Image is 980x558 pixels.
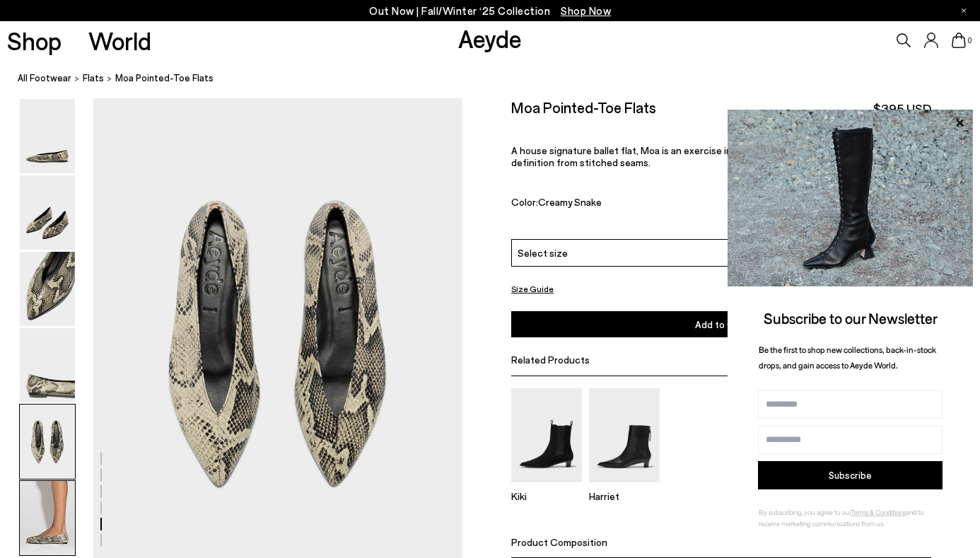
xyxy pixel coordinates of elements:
[759,344,936,371] span: Be the first to shop new collections, back-in-stock drops, and gain access to Aeyde World.
[511,354,590,366] span: Related Products
[115,71,214,86] span: Moa Pointed-Toe Flats
[83,72,104,83] span: flats
[589,388,660,482] img: Harriet Pointed Ankle Boots
[18,71,71,86] a: All Footwear
[538,196,602,208] span: Creamy Snake
[20,175,75,250] img: Moa Pointed-Toe Flats - Image 2
[511,490,582,502] p: Kiki
[728,110,973,286] img: 2a6287a1333c9a56320fd6e7b3c4a9a9.jpg
[88,28,151,53] a: World
[511,388,582,482] img: Kiki Suede Chelsea Boots
[873,100,931,117] span: $395 USD
[589,490,660,502] p: Harriet
[458,23,522,53] a: Aeyde
[695,318,747,330] span: Add to Cart
[7,28,62,53] a: Shop
[511,536,607,548] span: Product Composition
[511,472,582,502] a: Kiki Suede Chelsea Boots Kiki
[511,311,931,337] button: Add to Cart
[511,196,723,212] div: Color:
[83,71,104,86] a: flats
[764,309,938,327] span: Subscribe to our Newsletter
[18,59,980,98] nav: breadcrumb
[511,144,920,168] span: A house signature ballet flat, Moa is an exercise in refinement. Defined by a pointed toe with de...
[759,508,851,516] span: By subscribing, you agree to our
[561,4,611,17] span: Navigate to /collections/new-in
[511,280,554,298] button: Size Guide
[369,2,611,20] p: Out Now | Fall/Winter ‘25 Collection
[20,328,75,402] img: Moa Pointed-Toe Flats - Image 4
[966,37,973,45] span: 0
[20,481,75,555] img: Moa Pointed-Toe Flats - Image 6
[20,252,75,326] img: Moa Pointed-Toe Flats - Image 3
[20,99,75,173] img: Moa Pointed-Toe Flats - Image 1
[851,508,906,516] a: Terms & Conditions
[589,472,660,502] a: Harriet Pointed Ankle Boots Harriet
[511,98,656,116] h2: Moa Pointed-Toe Flats
[518,245,568,260] span: Select size
[20,405,75,479] img: Moa Pointed-Toe Flats - Image 5
[758,461,943,489] button: Subscribe
[952,33,966,48] a: 0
